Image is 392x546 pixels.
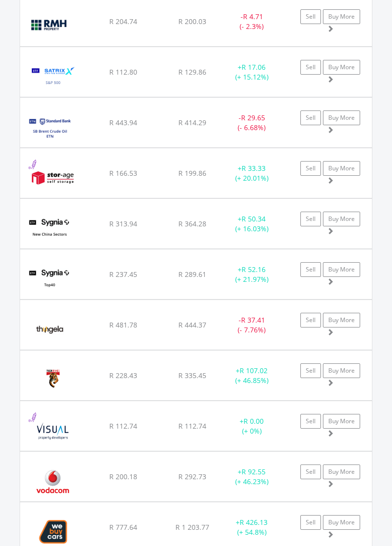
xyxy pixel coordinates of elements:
[109,118,137,127] span: R 443.94
[178,320,206,329] span: R 444.37
[109,421,137,431] span: R 112.74
[241,113,265,122] span: R 29.65
[300,110,321,125] a: Sell
[221,315,282,335] div: - (- 7.76%)
[323,313,360,328] a: Buy More
[244,416,264,426] span: R 0.00
[300,313,321,328] a: Sell
[221,467,282,487] div: + (+ 46.23%)
[323,464,360,479] a: Buy More
[25,312,74,347] img: EQU.ZA.TGA.png
[243,12,263,21] span: R 4.71
[323,60,360,75] a: Buy More
[300,161,321,176] a: Sell
[25,161,80,195] img: EQU.ZA.SSS.png
[221,416,282,436] div: + (+ 0%)
[323,212,360,226] a: Buy More
[221,62,282,82] div: + (+ 15.12%)
[242,265,266,274] span: R 52.16
[178,270,206,279] span: R 289.61
[25,262,74,297] img: EQU.ZA.SYGT40.png
[300,262,321,277] a: Sell
[178,168,206,178] span: R 199.86
[175,522,209,532] span: R 1 203.77
[25,110,74,145] img: EQU.ZA.SBOIL.png
[323,262,360,277] a: Buy More
[178,421,206,431] span: R 112.74
[109,219,137,228] span: R 313.94
[323,515,360,530] a: Buy More
[109,270,137,279] span: R 237.45
[323,9,360,24] a: Buy More
[178,219,206,228] span: R 364.28
[241,315,265,325] span: R 37.41
[240,518,268,527] span: R 426.13
[242,467,266,476] span: R 92.55
[109,320,137,329] span: R 481.78
[300,212,321,226] a: Sell
[221,164,282,183] div: + (+ 20.01%)
[221,366,282,385] div: + (+ 46.85%)
[25,413,80,448] img: EQU.ZA.VIS.png
[242,164,266,173] span: R 33.33
[109,371,137,380] span: R 228.43
[178,67,206,77] span: R 129.86
[221,214,282,234] div: + (+ 16.03%)
[221,265,282,284] div: + (+ 21.97%)
[178,17,206,26] span: R 200.03
[242,214,266,223] span: R 50.34
[221,113,282,133] div: - (- 6.68%)
[300,363,321,378] a: Sell
[25,211,74,246] img: EQU.ZA.SYGCN.png
[323,110,360,125] a: Buy More
[25,59,81,94] img: EQU.ZA.STX500.png
[323,161,360,176] a: Buy More
[300,464,321,479] a: Sell
[25,9,74,44] img: EQU.ZA.RMH.png
[178,118,206,127] span: R 414.29
[323,414,360,429] a: Buy More
[178,371,206,380] span: R 335.45
[300,515,321,530] a: Sell
[242,62,266,72] span: R 17.06
[109,67,137,77] span: R 112.80
[109,522,137,532] span: R 777.64
[323,363,360,378] a: Buy More
[221,12,282,31] div: - (- 2.3%)
[178,472,206,481] span: R 292.73
[300,9,321,24] a: Sell
[300,60,321,75] a: Sell
[240,366,268,375] span: R 107.02
[109,17,137,26] span: R 204.74
[25,363,80,398] img: EQU.ZA.TBS.png
[109,472,137,481] span: R 200.18
[25,464,80,499] img: EQU.ZA.VOD.png
[221,518,282,537] div: + (+ 54.8%)
[300,414,321,429] a: Sell
[109,168,137,178] span: R 166.53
